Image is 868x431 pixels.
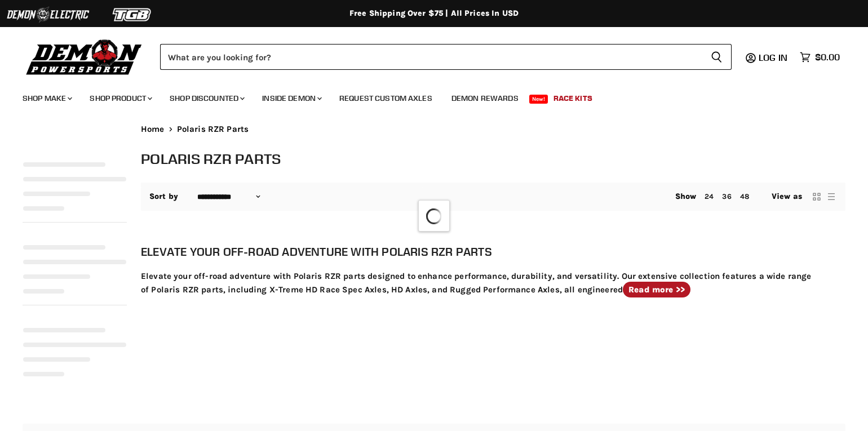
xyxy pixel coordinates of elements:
img: TGB Logo 2 [90,4,175,25]
button: grid view [811,191,822,202]
a: Shop Make [14,87,79,110]
a: 36 [722,192,731,201]
form: Product [160,44,732,70]
a: Demon Rewards [443,87,527,110]
span: Show [675,192,697,201]
label: Sort by [149,192,178,201]
a: Home [141,125,165,134]
h1: Polaris RZR Parts [141,149,845,168]
a: Race Kits [545,87,601,110]
a: 48 [740,192,749,201]
h2: Elevate Your Off-Road Adventure with Polaris RZR Parts [141,243,845,261]
ul: Main menu [14,82,837,110]
button: Search [702,44,732,70]
button: list view [826,191,837,202]
a: Request Custom Axles [331,87,441,110]
p: Elevate your off-road adventure with Polaris RZR parts designed to enhance performance, durabilit... [141,269,845,297]
nav: Collection utilities [141,183,845,211]
span: $0.00 [815,52,840,63]
nav: Breadcrumbs [141,125,845,134]
input: Search [160,44,702,70]
span: View as [772,192,802,201]
span: Polaris RZR Parts [177,125,249,134]
a: 24 [705,192,714,201]
img: Demon Powersports [23,37,146,77]
span: New! [529,95,548,104]
img: Demon Electric Logo 2 [6,4,90,25]
a: $0.00 [794,49,845,65]
a: Inside Demon [254,87,329,110]
a: Shop Product [81,87,159,110]
a: Log in [754,52,794,63]
strong: Read more >> [628,285,685,295]
span: Log in [759,52,787,63]
a: Shop Discounted [161,87,251,110]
